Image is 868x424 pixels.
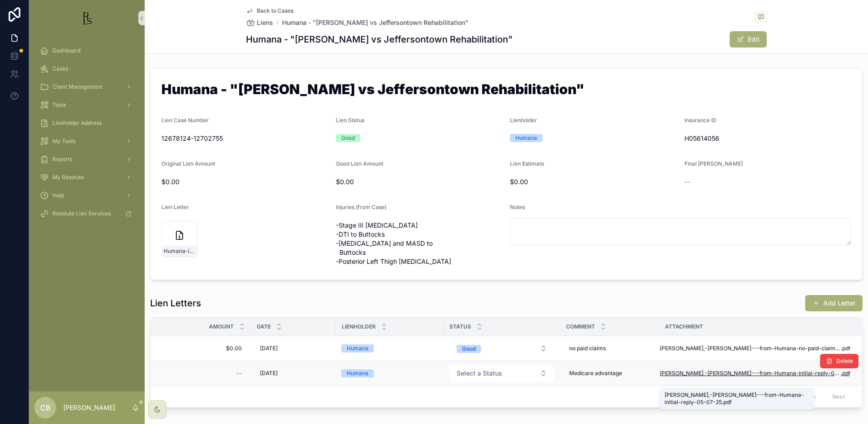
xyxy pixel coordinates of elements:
[336,177,503,186] span: $0.00
[161,82,851,100] h1: Humana - "[PERSON_NAME] vs Jeffersontown Rehabilitation"
[161,117,209,124] span: Lien Case Number
[246,18,273,27] a: Liens
[52,138,75,145] span: My Tools
[449,340,555,357] a: Select Button
[161,160,215,167] span: Original Lien Amount
[684,117,717,124] span: Insurance ID
[820,354,859,368] button: Delete
[347,369,368,377] div: Humana
[246,7,293,14] a: Back to Cases
[449,365,555,382] a: Select Button
[660,345,850,352] a: [PERSON_NAME],-[PERSON_NAME]---from-Humana-no-paid-claims-not-final-05-07-25.pdf
[836,357,853,365] span: Delete
[449,340,554,357] button: Select Button
[161,341,245,356] a: $0.00
[34,133,139,149] a: My Tools
[257,7,293,14] span: Back to Cases
[256,341,330,356] a: [DATE]
[52,174,84,181] span: My Resolute
[665,323,703,330] span: Attachment
[457,369,502,378] span: Select a Status
[260,370,278,377] span: [DATE]
[52,156,72,163] span: Reports
[34,97,139,113] a: Tools
[256,366,330,381] a: [DATE]
[665,391,809,406] div: [PERSON_NAME],-[PERSON_NAME]---from-Humana-initial-reply-05-07-25.pdf
[34,43,139,59] a: Dashboard
[566,341,654,356] a: no paid claims
[569,370,622,377] span: Medicare advantage
[236,370,242,377] div: --
[684,177,690,186] span: --
[257,18,273,27] span: Liens
[260,345,278,352] span: [DATE]
[282,18,468,27] a: Humana - "[PERSON_NAME] vs Jeffersontown Rehabilitation"
[660,370,850,377] a: [PERSON_NAME],-[PERSON_NAME]---from-Humana-initial-reply-05-07-25.pdf
[336,160,383,167] span: Good Lien Amount
[510,177,677,186] span: $0.00
[209,323,234,330] span: Amount
[515,134,537,142] div: Humana
[449,365,554,381] button: Select Button
[246,33,513,46] h1: Humana - "[PERSON_NAME] vs Jeffersontown Rehabilitation"
[34,151,139,167] a: Reports
[510,160,544,167] span: Lien Estimate
[841,370,850,377] span: .pdf
[161,204,189,210] span: Lien Letter
[161,366,245,381] a: --
[510,117,537,124] span: Lienholder
[341,134,355,142] div: Good
[52,119,102,127] span: Lienholder Address
[34,79,139,95] a: Client Management
[34,61,139,77] a: Cases
[566,366,654,381] a: Medicare advantage
[341,369,438,377] a: Humana
[34,187,139,204] a: Help
[684,134,852,143] span: H05614056
[660,370,841,377] span: [PERSON_NAME],-[PERSON_NAME]---from-Humana-initial-reply-05-07-25
[29,36,145,233] div: scrollable content
[730,31,767,48] button: Edit
[165,345,242,352] span: $0.00
[52,65,68,72] span: Cases
[336,117,364,124] span: Lien Status
[510,204,525,210] span: Notes
[462,345,476,353] div: Good
[52,210,111,217] span: Resolute Lien Services
[34,115,139,131] a: Lienholder Address
[164,248,195,255] span: Humana-initial-lien-request-04-28-2025
[336,221,503,266] span: -Stage III [MEDICAL_DATA] -DTI to Buttocks -[MEDICAL_DATA] and MASD to Buttocks -Posterior Left T...
[80,11,94,25] img: App logo
[684,160,743,167] span: Final [PERSON_NAME]
[161,134,329,143] span: 12678124-12702755
[52,47,80,54] span: Dashboard
[161,177,329,186] span: $0.00
[841,345,850,352] span: .pdf
[40,402,51,413] span: CB
[257,323,271,330] span: Date
[52,83,103,91] span: Client Management
[805,295,863,311] button: Add Letter
[52,192,64,199] span: Help
[63,403,115,412] p: [PERSON_NAME]
[342,323,376,330] span: Lienholder
[660,345,841,352] span: [PERSON_NAME],-[PERSON_NAME]---from-Humana-no-paid-claims-not-final-05-07-25
[569,345,606,352] span: no paid claims
[34,205,139,222] a: Resolute Lien Services
[566,323,595,330] span: Comment
[347,344,368,353] div: Humana
[449,323,471,330] span: Status
[52,101,66,109] span: Tools
[341,344,438,353] a: Humana
[34,169,139,186] a: My Resolute
[150,297,201,310] h1: Lien Letters
[336,204,387,210] span: Injuries (from Case)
